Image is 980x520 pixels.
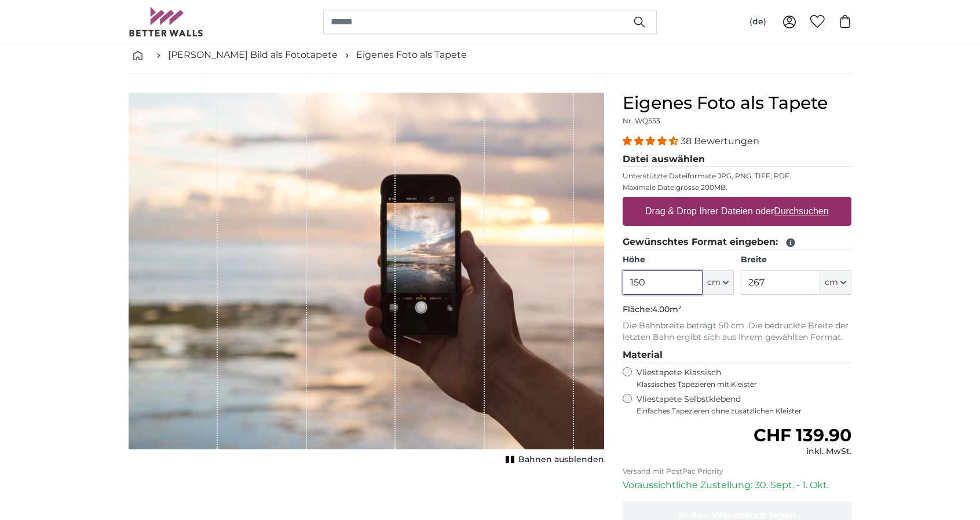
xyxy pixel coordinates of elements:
p: Maximale Dateigrösse 200MB. [623,183,851,192]
label: Vliestapete Klassisch [637,367,842,389]
h1: Eigenes Foto als Tapete [623,93,851,113]
button: cm [820,270,851,295]
p: Die Bahnbreite beträgt 50 cm. Die bedruckte Breite der letzten Bahn ergibt sich aus Ihrem gewählt... [623,320,851,343]
span: CHF 139.90 [754,424,851,446]
p: Versand mit PostPac Priority [623,467,851,476]
legend: Gewünschtes Format eingeben: [623,235,851,250]
span: Klassisches Tapezieren mit Kleister [637,380,842,389]
nav: breadcrumbs [129,36,851,74]
label: Vliestapete Selbstklebend [637,394,851,416]
img: Betterwalls [129,7,204,36]
span: cm [707,277,721,288]
label: Höhe [623,254,733,266]
u: Durchsuchen [774,206,829,216]
div: 1 of 1 [129,93,604,468]
legend: Datei auswählen [623,152,851,167]
span: 4.00m² [652,304,682,314]
span: Einfaches Tapezieren ohne zusätzlichen Kleister [637,407,851,416]
span: Nr. WQ553 [623,116,660,125]
label: Breite [741,254,851,266]
span: cm [825,277,838,288]
a: [PERSON_NAME] Bild als Fototapete [168,48,338,62]
p: Fläche: [623,304,851,316]
div: inkl. MwSt. [754,446,851,457]
span: 4.34 stars [623,136,681,147]
legend: Material [623,348,851,362]
p: Voraussichtliche Zustellung: 30. Sept. - 1. Okt. [623,478,851,492]
a: Eigenes Foto als Tapete [356,48,467,62]
span: Bahnen ausblenden [518,454,604,466]
span: 38 Bewertungen [681,136,759,147]
button: (de) [740,12,776,32]
label: Drag & Drop Ihrer Dateien oder [641,200,833,223]
p: Unterstützte Dateiformate JPG, PNG, TIFF, PDF. [623,171,851,181]
button: Bahnen ausblenden [502,452,604,468]
button: cm [703,270,734,295]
